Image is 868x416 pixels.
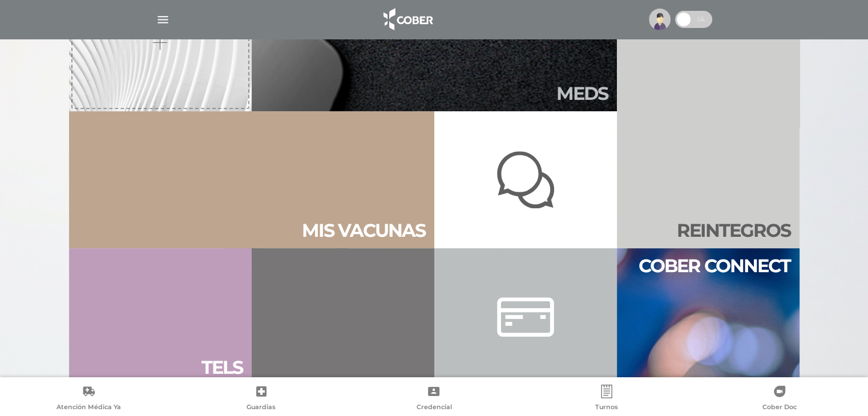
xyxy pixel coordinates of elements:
a: Credencial [348,385,520,414]
h2: Rein te gros [677,220,790,241]
h2: Tels [201,357,243,378]
a: Atención Médica Ya [2,385,175,414]
img: Cober_menu-lines-white.svg [156,13,170,27]
span: Guardias [247,403,276,413]
span: Atención Médica Ya [56,403,121,413]
h2: Meds [556,83,608,104]
img: logo_cober_home-white.png [377,6,437,33]
a: Mis vacunas [69,111,434,248]
h2: Cober connect [639,255,790,277]
span: Cober Doc [762,403,797,413]
img: profile-placeholder.svg [649,9,671,30]
h2: Mis vacu nas [302,220,425,241]
span: Credencial [416,403,451,413]
a: Cober Doc [693,385,866,414]
span: Turnos [595,403,618,413]
a: Tels [69,248,252,385]
a: Turnos [520,385,693,414]
a: Guardias [175,385,348,414]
